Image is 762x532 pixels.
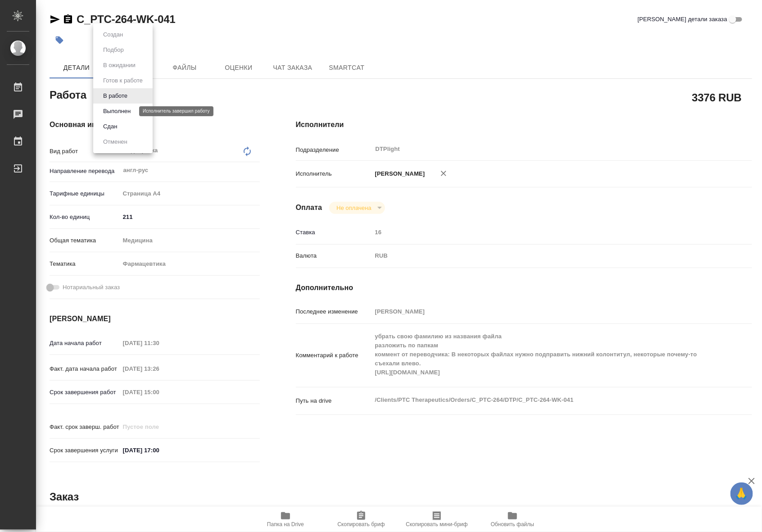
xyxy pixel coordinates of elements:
[100,137,130,147] button: Отменен
[100,122,120,132] button: Сдан
[100,30,126,40] button: Создан
[100,45,127,55] button: Подбор
[100,91,130,101] button: В работе
[100,60,138,70] button: В ожидании
[100,76,145,86] button: Готов к работе
[100,106,133,116] button: Выполнен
